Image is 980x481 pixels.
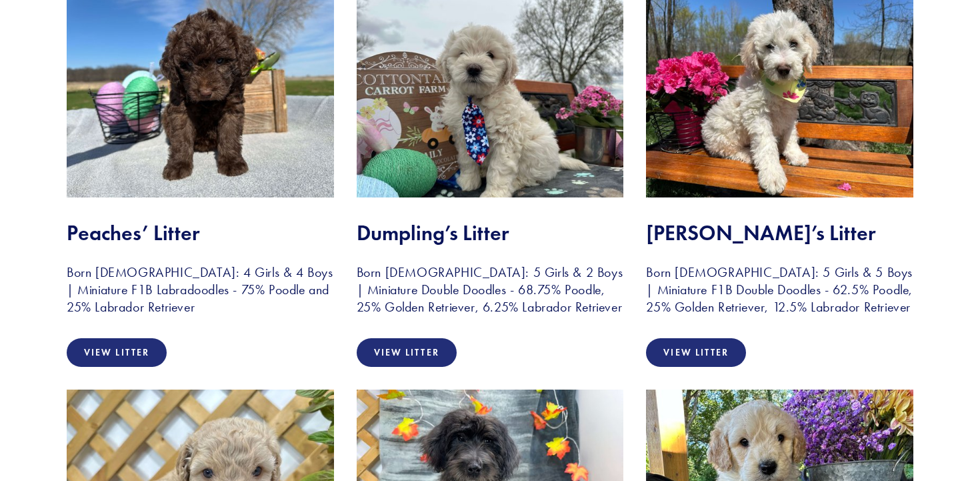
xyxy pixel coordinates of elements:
[67,264,334,316] h3: Born [DEMOGRAPHIC_DATA]: 4 Girls & 4 Boys | Miniature F1B Labradoodles - 75% Poodle and 25% Labra...
[67,338,167,367] a: View Litter
[357,338,457,367] a: View Litter
[646,338,746,367] a: View Litter
[357,220,624,246] h2: Dumpling’s Litter
[357,264,624,316] h3: Born [DEMOGRAPHIC_DATA]: 5 Girls & 2 Boys | Miniature Double Doodles - 68.75% Poodle, 25% Golden ...
[646,220,913,246] h2: [PERSON_NAME]’s Litter
[646,264,913,316] h3: Born [DEMOGRAPHIC_DATA]: 5 Girls & 5 Boys | Miniature F1B Double Doodles - 62.5% Poodle, 25% Gold...
[67,220,334,246] h2: Peaches’ Litter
